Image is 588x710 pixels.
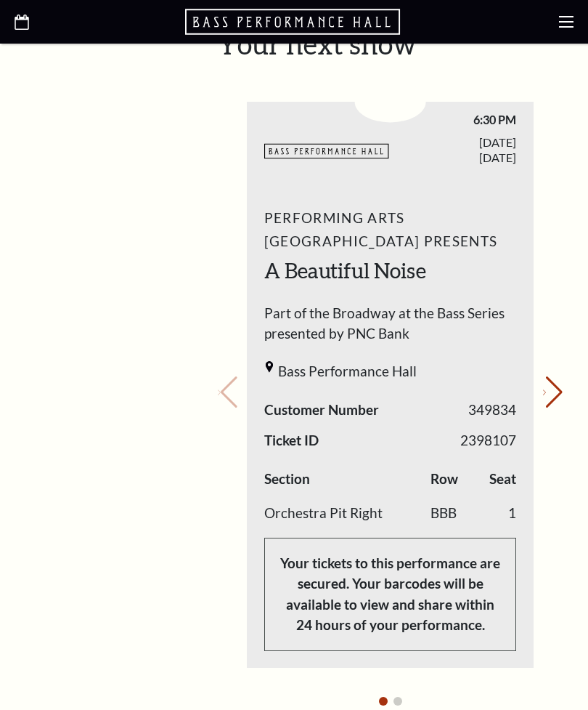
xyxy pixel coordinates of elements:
p: Your tickets to this performance are secured. Your barcodes will be available to view and share w... [264,538,517,651]
span: [DATE] [DATE] [391,134,517,165]
span: Bass Performance Hall [278,361,417,382]
button: Previous slide [218,376,237,408]
button: Go to slide 1 [379,697,388,706]
button: Go to slide 2 [393,697,402,706]
span: Ticket ID [264,430,319,451]
label: Row [430,469,458,490]
span: Customer Number [264,400,379,421]
button: Next slide [543,376,563,408]
td: 1 [478,496,516,531]
li: 1 / 2 [247,68,534,669]
h2: Your next show [218,28,563,61]
td: Orchestra Pit Right [264,496,430,531]
td: BBB [430,496,479,531]
h2: A Beautiful Noise [264,257,517,286]
span: Part of the Broadway at the Bass Series presented by PNC Bank [264,303,517,352]
span: 6:30 PM [391,112,517,127]
span: Performing Arts [GEOGRAPHIC_DATA] Presents [264,206,517,253]
span: 349834 [468,400,516,421]
label: Seat [489,469,516,490]
label: Section [264,469,310,490]
span: 2398107 [460,430,516,451]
